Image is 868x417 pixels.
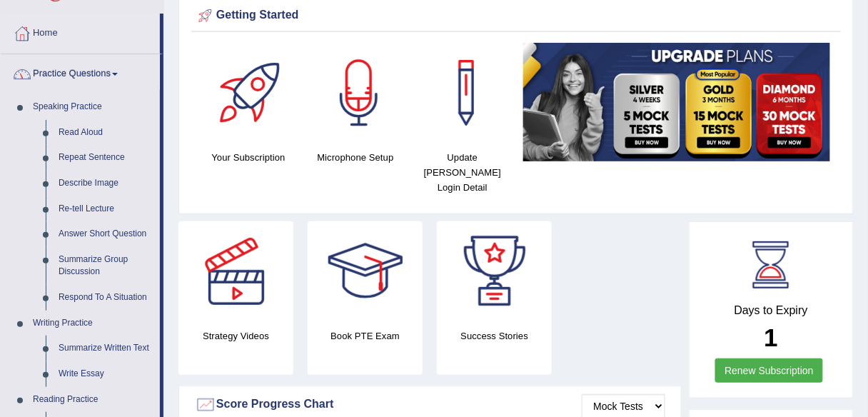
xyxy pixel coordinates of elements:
[52,285,160,311] a: Respond To A Situation
[715,358,823,383] a: Renew Subscription
[52,336,160,361] a: Summarize Written Text
[1,54,160,90] a: Practice Questions
[202,150,295,165] h4: Your Subscription
[178,328,293,343] h4: Strategy Videos
[1,14,160,49] a: Home
[52,145,160,171] a: Repeat Sentence
[705,304,838,317] h4: Days to Expiry
[52,221,160,247] a: Answer Short Question
[308,328,423,343] h4: Book PTE Exam
[26,94,160,120] a: Speaking Practice
[52,120,160,146] a: Read Aloud
[416,150,509,195] h4: Update [PERSON_NAME] Login Detail
[195,394,665,416] div: Score Progress Chart
[52,196,160,222] a: Re-tell Lecture
[52,247,160,285] a: Summarize Group Discussion
[26,311,160,336] a: Writing Practice
[764,323,778,351] b: 1
[52,361,160,387] a: Write Essay
[309,150,402,165] h4: Microphone Setup
[437,328,552,343] h4: Success Stories
[195,5,837,26] div: Getting Started
[52,171,160,196] a: Describe Image
[26,387,160,413] a: Reading Practice
[523,43,830,161] img: small5.jpg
